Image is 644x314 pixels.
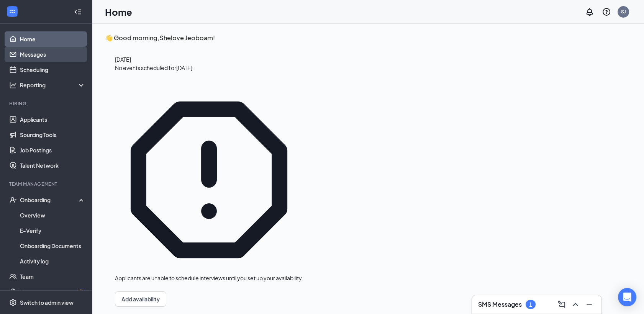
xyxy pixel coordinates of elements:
[20,31,85,47] a: Home
[115,291,166,307] button: Add availability
[8,8,16,15] svg: WorkstreamLogo
[602,7,611,16] svg: QuestionInfo
[556,298,568,311] button: ComposeMessage
[115,64,194,72] span: No events scheduled for [DATE] .
[9,196,17,204] svg: UserCheck
[20,142,85,158] a: Job Postings
[621,8,626,15] div: SJ
[478,300,522,309] h3: SMS Messages
[583,298,595,311] button: Minimize
[569,298,582,311] button: ChevronUp
[20,269,85,284] a: Team
[571,300,580,309] svg: ChevronUp
[20,127,85,142] a: Sourcing Tools
[115,86,303,274] svg: Error
[20,253,85,269] a: Activity log
[20,62,85,77] a: Scheduling
[20,238,85,253] a: Onboarding Documents
[585,300,594,309] svg: Minimize
[585,7,594,16] svg: Notifications
[20,158,85,173] a: Talent Network
[105,5,132,18] h1: Home
[20,223,85,238] a: E-Verify
[9,100,84,107] div: Hiring
[105,33,313,43] h3: 👋 Good morning, Shelove Jeoboam !
[9,81,17,89] svg: Analysis
[20,112,85,127] a: Applicants
[20,284,85,299] a: DocumentsCrown
[74,8,82,16] svg: Collapse
[9,299,17,306] svg: Settings
[20,81,86,89] div: Reporting
[115,55,303,64] span: [DATE]
[9,181,84,187] div: Team Management
[115,274,303,282] div: Applicants are unable to schedule interviews until you set up your availability.
[20,299,74,306] div: Switch to admin view
[20,196,79,204] div: Onboarding
[20,47,85,62] a: Messages
[20,208,85,223] a: Overview
[529,301,532,308] div: 1
[557,300,566,309] svg: ComposeMessage
[618,288,636,306] div: Open Intercom Messenger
